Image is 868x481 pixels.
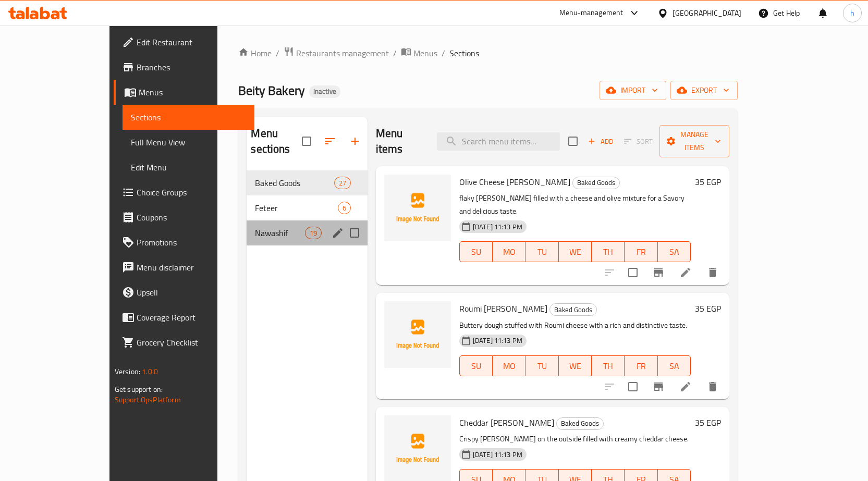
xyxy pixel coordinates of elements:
[114,55,254,80] a: Branches
[115,383,163,396] span: Get support on:
[563,244,588,260] span: WE
[459,174,570,190] span: Olive Cheese [PERSON_NAME]
[596,359,620,374] span: TH
[255,202,337,214] span: Feteer
[401,46,437,60] a: Menus
[695,301,721,316] h6: 35 EGP
[247,195,367,220] div: Feteer6
[584,133,617,150] button: Add
[459,301,547,316] span: Roumi [PERSON_NAME]
[114,80,254,105] a: Menus
[464,244,488,260] span: SU
[338,203,350,213] span: 6
[251,126,301,157] h2: Menu sections
[658,355,691,376] button: SA
[384,301,451,368] img: Roumi Pate
[625,241,657,262] button: FR
[343,129,368,154] button: Add section
[114,205,254,230] a: Coupons
[586,135,615,147] span: Add
[550,304,596,316] span: Baked Goods
[114,180,254,205] a: Choice Groups
[247,170,367,195] div: Baked Goods27
[662,359,687,374] span: SA
[276,47,279,59] li: /
[562,130,584,152] span: Select section
[114,230,254,255] a: Promotions
[114,280,254,305] a: Upsell
[459,241,493,262] button: SU
[142,365,158,378] span: 1.0.0
[114,255,254,280] a: Menu disclaimer
[131,161,246,174] span: Edit Menu
[137,236,246,249] span: Promotions
[556,417,604,430] div: Baked Goods
[563,359,588,374] span: WE
[309,85,340,98] div: Inactive
[695,415,721,430] h6: 35 EGP
[559,355,592,376] button: WE
[309,87,340,96] span: Inactive
[608,84,658,97] span: import
[617,133,659,150] span: Select section first
[123,130,254,155] a: Full Menu View
[442,47,445,59] li: /
[449,47,479,59] span: Sections
[114,30,254,55] a: Edit Restaurant
[469,450,527,460] span: [DATE] 11:13 PM
[549,303,597,316] div: Baked Goods
[572,177,620,189] div: Baked Goods
[137,286,246,299] span: Upsell
[679,84,729,97] span: export
[493,355,525,376] button: MO
[459,319,691,332] p: Buttery dough stuffed with Roumi cheese with a rich and distinctive taste.
[459,192,691,218] p: flaky [PERSON_NAME] filled with a cheese and olive mixture for a Savory and delicious taste.
[459,355,493,376] button: SU
[247,220,367,245] div: Nawashif19edit
[700,260,725,285] button: delete
[137,336,246,349] span: Grocery Checklist
[114,330,254,355] a: Grocery Checklist
[247,166,367,250] nav: Menu sections
[330,225,346,241] button: edit
[659,125,729,157] button: Manage items
[305,227,322,239] div: items
[629,359,653,374] span: FR
[238,79,305,102] span: Beity Bakery
[525,355,558,376] button: TU
[646,260,671,285] button: Branch-specific-item
[469,336,527,346] span: [DATE] 11:13 PM
[629,244,653,260] span: FR
[238,46,738,60] nav: breadcrumb
[559,7,624,19] div: Menu-management
[625,355,657,376] button: FR
[662,244,687,260] span: SA
[317,129,343,154] span: Sort sections
[123,105,254,130] a: Sections
[557,417,603,429] span: Baked Goods
[137,36,246,48] span: Edit Restaurant
[335,178,350,188] span: 27
[700,374,725,399] button: delete
[497,359,521,374] span: MO
[437,132,560,151] input: search
[497,244,521,260] span: MO
[530,359,554,374] span: TU
[469,222,527,232] span: [DATE] 11:13 PM
[255,177,334,189] span: Baked Goods
[646,374,671,399] button: Branch-specific-item
[673,7,741,19] div: [GEOGRAPHIC_DATA]
[679,380,692,393] a: Edit menu item
[393,47,397,59] li: /
[559,241,592,262] button: WE
[592,241,625,262] button: TH
[137,261,246,274] span: Menu disclaimer
[464,359,488,374] span: SU
[596,244,620,260] span: TH
[525,241,558,262] button: TU
[131,111,246,124] span: Sections
[305,228,321,238] span: 19
[284,46,389,60] a: Restaurants management
[255,227,304,239] span: Nawashif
